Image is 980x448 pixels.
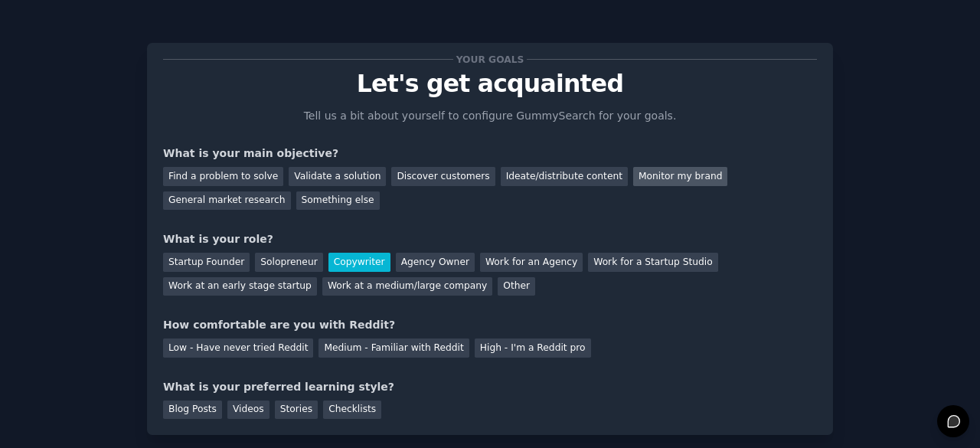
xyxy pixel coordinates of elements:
[328,253,390,272] div: Copywriter
[163,70,817,97] p: Let's get acquainted
[501,167,628,186] div: Ideate/distribute content
[297,108,683,124] p: Tell us a bit about yourself to configure GummySearch for your goals.
[498,277,535,296] div: Other
[227,401,269,420] div: Videos
[396,253,475,272] div: Agency Owner
[163,277,317,296] div: Work at an early stage startup
[289,167,386,186] div: Validate a solution
[296,191,380,211] div: Something else
[163,191,291,211] div: General market research
[475,338,591,358] div: High - I'm a Reddit pro
[163,167,283,186] div: Find a problem to solve
[480,253,583,272] div: Work for an Agency
[163,338,313,358] div: Low - Have never tried Reddit
[391,167,495,186] div: Discover customers
[163,379,817,395] div: What is your preferred learning style?
[163,146,817,162] div: What is your main objective?
[633,167,727,186] div: Monitor my brand
[322,277,492,296] div: Work at a medium/large company
[323,401,381,420] div: Checklists
[163,231,817,247] div: What is your role?
[275,401,318,420] div: Stories
[318,338,469,358] div: Medium - Familiar with Reddit
[163,401,222,420] div: Blog Posts
[163,317,817,333] div: How comfortable are you with Reddit?
[453,51,527,67] span: Your goals
[163,253,250,272] div: Startup Founder
[588,253,717,272] div: Work for a Startup Studio
[255,253,322,272] div: Solopreneur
